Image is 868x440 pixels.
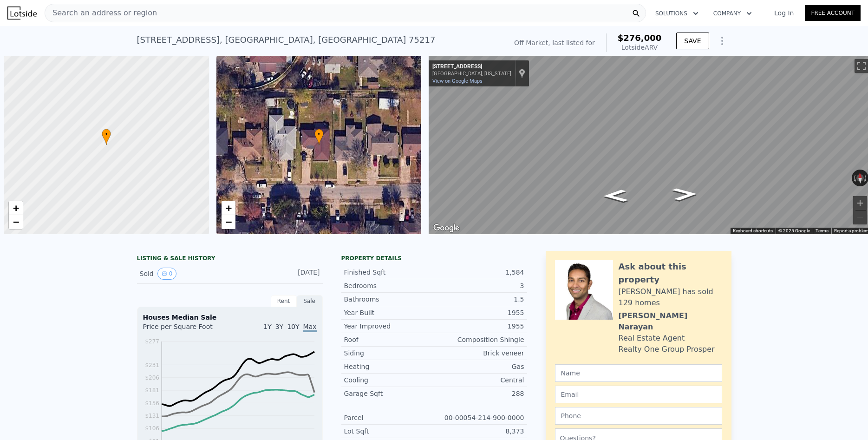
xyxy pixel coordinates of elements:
div: Property details [341,255,527,262]
div: Central [434,375,524,385]
span: + [225,202,231,214]
path: Go West, Colebrook Dr [593,186,639,205]
span: + [13,202,19,214]
div: Brick veneer [434,348,524,358]
tspan: $156 [145,400,159,407]
button: Show Options [713,32,731,50]
a: Free Account [805,5,861,21]
div: Parcel [344,413,434,422]
div: 8,373 [434,427,524,436]
div: [DATE] [279,268,320,280]
div: 00-00054-214-900-0000 [434,413,524,422]
div: Finished Sqft [344,268,434,277]
div: • [314,129,324,145]
button: Company [706,5,759,22]
span: • [314,130,324,138]
a: Open this area in Google Maps (opens a new window) [431,222,462,234]
div: Sold [140,268,222,280]
div: Lot Sqft [344,427,434,436]
div: 3 [434,281,524,290]
tspan: $181 [145,387,159,394]
span: $276,000 [618,33,662,43]
button: Zoom out [853,210,867,224]
div: Real Estate Agent [619,333,685,344]
tspan: $231 [145,362,159,368]
div: 288 [434,389,524,398]
div: Houses Median Sale [143,313,317,322]
div: 1955 [434,322,524,331]
div: Roof [344,335,434,344]
button: Rotate counterclockwise [852,170,857,186]
div: [PERSON_NAME] has sold 129 homes [619,286,722,309]
span: Max [303,323,317,332]
path: Go East, Colebrook Dr [662,185,708,204]
div: Ask about this property [619,260,722,286]
div: [PERSON_NAME] Narayan [619,310,722,333]
span: 3Y [275,323,283,330]
span: − [13,216,19,228]
tspan: $277 [145,338,159,345]
button: SAVE [676,33,709,49]
input: Name [555,364,722,382]
div: • [102,129,111,145]
div: LISTING & SALE HISTORY [137,255,323,264]
div: Heating [344,362,434,371]
tspan: $206 [145,374,159,381]
div: [STREET_ADDRESS] , [GEOGRAPHIC_DATA] , [GEOGRAPHIC_DATA] 75217 [137,33,436,46]
a: Zoom out [222,215,235,229]
button: View historical data [157,268,177,280]
span: 1Y [263,323,271,330]
div: Year Built [344,308,434,317]
div: Lotside ARV [618,43,662,52]
a: Log In [763,8,805,18]
div: Siding [344,348,434,358]
div: Rent [271,295,297,307]
div: Garage Sqft [344,389,434,398]
a: View on Google Maps [432,78,483,84]
img: Google [431,222,462,234]
a: Show location on map [519,68,525,79]
span: 10Y [287,323,299,330]
button: Solutions [648,5,706,22]
button: Reset the view [856,170,864,187]
tspan: $131 [145,413,159,419]
span: © 2025 Google [778,228,810,233]
div: Bedrooms [344,281,434,290]
tspan: $106 [145,425,159,432]
div: Off Market, last listed for [514,38,595,47]
div: Bathrooms [344,295,434,304]
img: Lotside [7,7,37,20]
div: Gas [434,362,524,371]
a: Zoom out [9,215,23,229]
button: Keyboard shortcuts [733,228,773,234]
a: Zoom in [222,201,235,215]
span: − [225,216,231,228]
div: 1955 [434,308,524,317]
a: Terms (opens in new tab) [816,228,829,233]
div: 1,584 [434,268,524,277]
div: Composition Shingle [434,335,524,344]
span: Search an address or region [45,7,157,19]
span: • [102,130,111,138]
input: Phone [555,407,722,425]
div: Price per Square Foot [143,322,230,337]
div: [GEOGRAPHIC_DATA], [US_STATE] [432,71,511,77]
div: [STREET_ADDRESS] [432,63,511,71]
div: 1.5 [434,295,524,304]
div: Cooling [344,375,434,385]
button: Zoom in [853,196,867,210]
a: Zoom in [9,201,23,215]
input: Email [555,386,722,403]
div: Realty One Group Prosper [619,344,715,355]
div: Year Improved [344,322,434,331]
div: Sale [297,295,323,307]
